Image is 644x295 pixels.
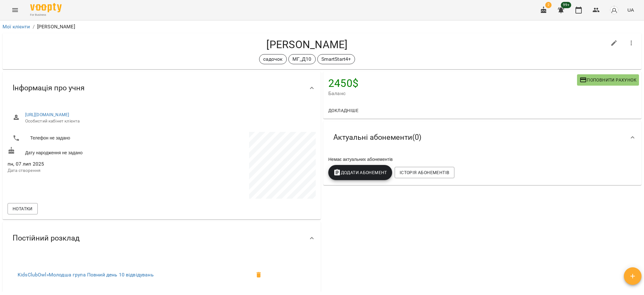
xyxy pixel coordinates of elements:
[561,2,571,8] span: 99+
[18,272,154,278] a: KidsClubOwl»Молодша група Повний день 10 відвідувань
[6,145,162,157] div: Дату народження не задано
[3,72,321,104] div: Інформація про учня
[37,23,75,31] p: [PERSON_NAME]
[580,76,636,84] span: Поповнити рахунок
[400,169,449,176] span: Історія абонементів
[328,107,358,114] span: Докладніше
[8,203,38,214] button: Нотатки
[8,167,160,174] p: Дата створення
[30,13,62,17] span: For Business
[25,112,69,117] a: [URL][DOMAIN_NAME]
[395,167,454,178] button: Історія абонементів
[13,205,33,213] span: Нотатки
[25,118,311,124] span: Особистий кабінет клієнта
[8,160,160,168] span: пн, 07 лип 2025
[327,155,638,164] div: Немає актуальних абонементів
[333,169,387,176] span: Додати Абонемент
[13,83,85,93] span: Інформація про учня
[625,4,636,16] button: UA
[3,23,641,31] nav: breadcrumb
[33,23,35,31] li: /
[328,90,577,97] span: Баланс
[577,74,639,86] button: Поповнити рахунок
[328,165,392,180] button: Додати Абонемент
[263,55,283,63] p: садочок
[328,77,577,90] h4: 2450 $
[333,133,421,142] span: Актуальні абонементи ( 0 )
[251,267,266,282] span: Видалити клієнта з групи МГ_Д10 для курсу Молодша група Повний день 10 відвідувань?
[3,222,321,254] div: Постійний розклад
[323,121,641,154] div: Актуальні абонементи(0)
[13,233,80,243] span: Постійний розклад
[8,38,607,51] h4: [PERSON_NAME]
[8,132,160,145] li: Телефон не задано
[321,55,351,63] p: SmartStart4+
[545,2,552,8] span: 2
[292,55,312,63] p: МГ_Д10
[288,54,316,64] div: МГ_Д10
[317,54,355,64] div: SmartStart4+
[627,7,634,13] span: UA
[610,6,619,14] img: avatar_s.png
[326,105,361,116] button: Докладніше
[8,3,23,18] button: Menu
[30,3,62,12] img: Voopty Logo
[3,24,30,30] a: Мої клієнти
[259,54,287,64] div: садочок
